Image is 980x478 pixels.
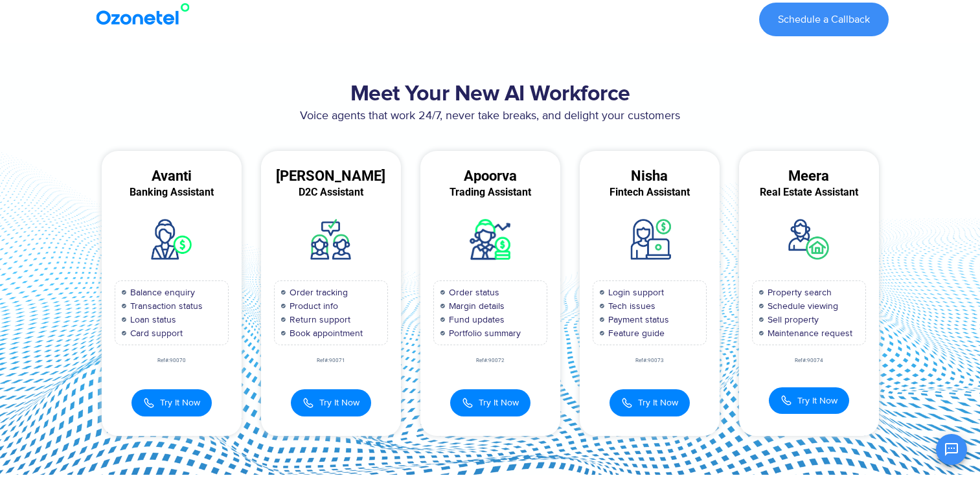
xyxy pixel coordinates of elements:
[102,170,242,182] div: Avanti
[446,313,505,326] span: Fund updates
[319,396,359,409] span: Try It Now
[143,396,155,410] img: Call Icon
[605,286,664,299] span: Login support
[479,396,519,409] span: Try It Now
[580,358,720,363] div: Ref#:90073
[286,326,363,340] span: Book appointment
[580,187,720,198] div: Fintech Assistant
[764,286,832,299] span: Property search
[764,313,819,326] span: Sell property
[446,299,505,313] span: Margin details
[92,108,889,125] p: Voice agents that work 24/7, never take breaks, and delight your customers
[450,389,530,416] button: Try It Now
[102,358,242,363] div: Ref#:90070
[580,170,720,182] div: Nisha
[261,187,401,198] div: D2C Assistant
[605,299,655,313] span: Tech issues
[739,170,879,182] div: Meera
[131,389,212,416] button: Try It Now
[605,326,665,340] span: Feature guide
[261,358,401,363] div: Ref#:90071
[781,394,792,406] img: Call Icon
[446,286,499,299] span: Order status
[160,396,200,409] span: Try It Now
[739,358,879,363] div: Ref#:90074
[420,187,560,198] div: Trading Assistant
[778,14,870,25] span: Schedule a Callback
[102,187,242,198] div: Banking Assistant
[936,434,967,465] button: Open chat
[302,396,314,410] img: Call Icon
[286,313,350,326] span: Return support
[261,170,401,182] div: [PERSON_NAME]
[610,389,690,416] button: Try It Now
[92,82,889,108] h2: Meet Your New AI Workforce
[286,299,338,313] span: Product info
[127,313,176,326] span: Loan status
[127,286,195,299] span: Balance enquiry
[621,396,633,410] img: Call Icon
[127,299,203,313] span: Transaction status
[605,313,669,326] span: Payment status
[420,170,560,182] div: Apoorva
[638,396,678,409] span: Try It Now
[127,326,183,340] span: Card support
[420,358,560,363] div: Ref#:90072
[769,387,849,414] button: Try It Now
[764,326,852,340] span: Maintenance request
[286,286,348,299] span: Order tracking
[446,326,521,340] span: Portfolio summary
[291,389,371,416] button: Try It Now
[797,394,838,407] span: Try It Now
[764,299,838,313] span: Schedule viewing
[739,187,879,198] div: Real Estate Assistant
[759,3,889,36] a: Schedule a Callback
[462,396,473,410] img: Call Icon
